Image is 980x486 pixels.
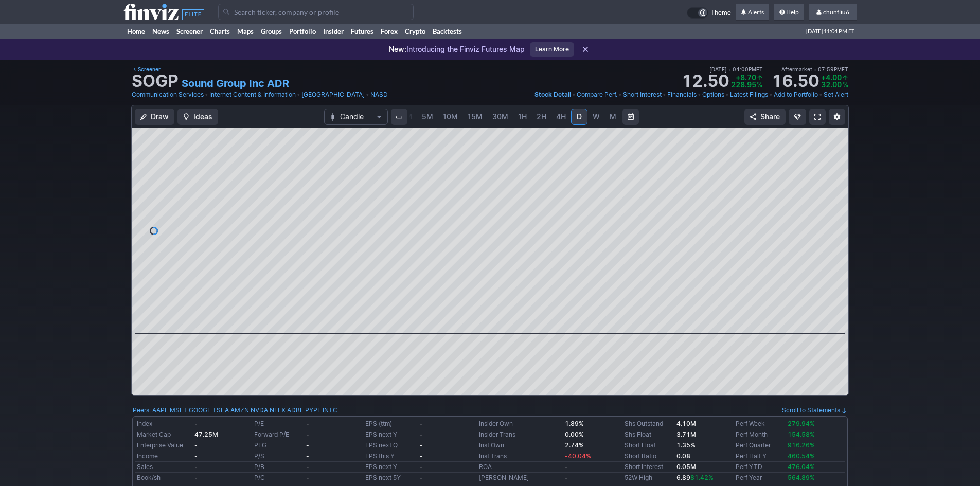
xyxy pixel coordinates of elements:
input: Search [218,4,414,20]
span: • [366,89,369,100]
a: Stock Detail [534,89,571,100]
span: 4H [556,112,566,121]
a: Peers [133,406,149,414]
b: - [420,474,423,481]
td: P/S [252,451,304,462]
span: chunfliu6 [823,8,849,16]
span: D [577,112,582,121]
b: - [306,430,309,438]
a: MSFT [170,405,187,416]
button: Share [744,109,786,125]
b: - [306,474,309,481]
span: 154.58% [788,430,815,438]
td: Sales [135,462,192,473]
b: - [420,441,423,449]
a: Forex [377,24,401,39]
div: : [133,405,337,416]
td: Shs Float [622,429,674,440]
span: Draw [151,112,169,122]
a: 4H [551,109,571,125]
a: Theme [687,7,731,19]
td: Inst Own [477,440,563,451]
span: Candle [340,112,372,122]
td: EPS next Q [363,440,417,451]
a: Charts [206,24,234,39]
button: Draw [135,109,174,125]
a: 15M [463,109,487,125]
a: Portfolio [286,24,319,39]
td: P/B [252,462,304,473]
b: 4.10M [676,420,696,427]
b: - [194,420,198,427]
span: [DATE] 04:00PM ET [709,65,763,74]
td: EPS next Y [363,462,417,473]
td: ROA [477,462,563,473]
td: Index [135,419,192,429]
b: 0.00% [565,430,584,438]
span: 30M [492,112,508,121]
a: Communication Services [132,89,204,100]
a: Screener [132,65,161,74]
span: Stock Detail [534,91,571,98]
td: Perf Month [734,429,786,440]
span: • [297,89,300,100]
a: Internet Content & Information [209,89,296,100]
b: 6.89 [676,474,714,481]
td: Forward P/E [252,429,304,440]
a: TSLA [212,405,229,416]
td: Perf Quarter [734,440,786,451]
a: D [571,109,587,125]
a: Add to Portfolio [774,89,818,100]
b: - [306,452,309,460]
span: • [663,89,666,100]
span: • [698,89,701,100]
span: 15M [468,112,483,121]
td: [PERSON_NAME] [477,473,563,483]
td: Enterprise Value [135,440,192,451]
span: 279.94% [788,420,815,427]
a: Latest Filings [730,89,768,100]
button: Explore new features [789,109,806,125]
span: New: [389,45,406,53]
span: 460.54% [788,452,815,460]
a: Alerts [736,4,769,21]
b: - [194,452,198,460]
a: [GEOGRAPHIC_DATA] [301,89,365,100]
a: Insider [319,24,347,39]
button: Interval [391,109,407,125]
a: Futures [347,24,377,39]
span: Compare Perf. [577,91,617,98]
span: Ideas [193,112,212,122]
span: • [769,89,773,100]
b: - [306,441,309,449]
span: 476.04% [788,463,815,471]
b: 47.25M [194,430,218,438]
span: % [757,80,762,89]
td: EPS (ttm) [363,419,417,429]
strong: 16.50 [771,73,819,89]
b: 2.74% [565,441,584,449]
a: Options [702,89,724,100]
a: GOOGL [189,405,211,416]
a: 1H [513,109,531,125]
a: Short Interest [625,463,663,471]
b: - [565,463,568,471]
b: - [194,474,198,481]
span: • [205,89,208,100]
td: Income [135,451,192,462]
span: • [725,89,729,100]
td: Perf Year [734,473,786,483]
button: Chart Type [324,109,388,125]
a: INTC [323,405,337,416]
td: 52W High [622,473,674,483]
td: Insider Own [477,419,563,429]
a: Screener [173,24,206,39]
strong: 12.50 [681,73,729,89]
a: Maps [234,24,257,39]
td: Book/sh [135,473,192,483]
a: ADBE [287,405,304,416]
b: 1.35% [676,441,696,449]
span: Theme [710,7,731,19]
span: • [819,89,823,100]
b: 1.89% [565,420,584,427]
